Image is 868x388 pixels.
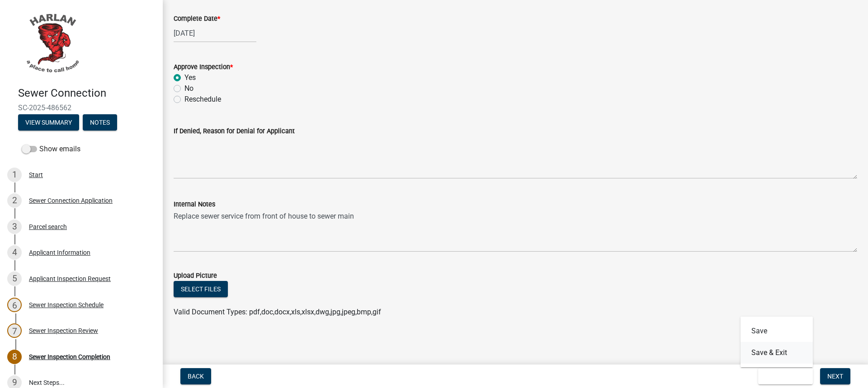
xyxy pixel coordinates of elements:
span: Next [827,373,843,380]
div: Sewer Inspection Completion [29,354,110,360]
img: City of Harlan, Iowa [18,9,86,77]
div: 5 [7,271,22,286]
label: If Denied, Reason for Denial for Applicant [174,128,295,135]
div: Save & Exit [741,317,813,367]
label: Yes [184,72,196,83]
div: Applicant Information [29,249,90,256]
label: No [184,83,193,94]
div: Parcel search [29,224,67,230]
h4: Sewer Connection [18,87,156,100]
span: SC-2025-486562 [18,103,145,112]
label: Approve Inspection [174,64,233,70]
div: Sewer Connection Application [29,197,113,204]
div: 3 [7,220,22,234]
label: Complete Date [174,16,220,22]
button: Back [180,368,211,384]
input: mm/dd/yyyy [174,24,256,42]
button: Notes [83,114,117,131]
label: Show emails [22,144,80,154]
label: Reschedule [184,94,221,105]
button: Next [820,368,850,384]
button: View Summary [18,114,79,131]
label: Upload Picture [174,273,217,279]
div: Start [29,172,43,178]
span: Valid Document Types: pdf,doc,docx,xls,xlsx,dwg,jpg,jpeg,bmp,gif [174,308,381,316]
div: Sewer Inspection Review [29,327,98,334]
label: Internal Notes [174,201,215,208]
div: 1 [7,168,22,182]
wm-modal-confirm: Summary [18,119,79,126]
div: 8 [7,350,22,364]
div: 7 [7,323,22,338]
button: Save & Exit [741,342,813,364]
div: 2 [7,193,22,208]
button: Save & Exit [758,368,813,384]
button: Save [741,320,813,342]
wm-modal-confirm: Notes [83,119,117,126]
span: Back [188,373,204,380]
div: 4 [7,245,22,260]
div: Sewer Inspection Schedule [29,302,104,308]
div: 6 [7,298,22,312]
button: Select files [174,281,228,297]
span: Save & Exit [765,373,800,380]
div: Applicant Inspection Request [29,276,111,282]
